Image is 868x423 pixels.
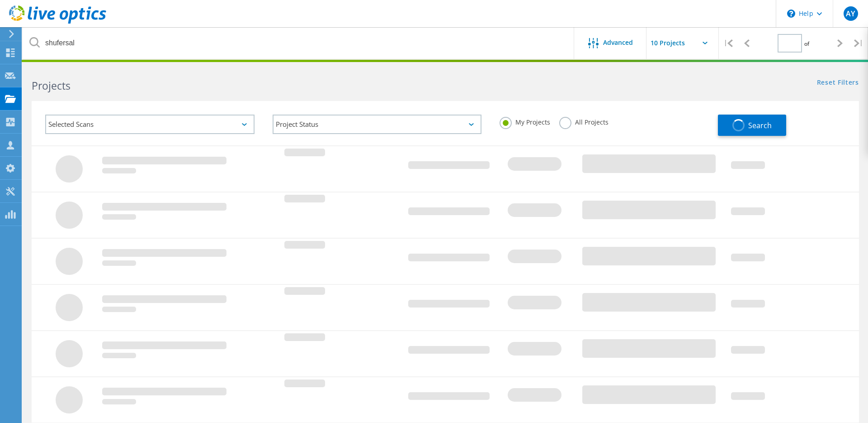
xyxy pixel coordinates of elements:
[787,10,795,18] svg: \n
[273,115,482,134] div: Project Status
[23,27,575,59] input: Search projects by name, owner, ID, company, etc
[817,79,859,87] a: Reset Filters
[500,117,550,125] label: My Projects
[32,78,71,93] b: Projects
[9,19,106,25] a: Live Optics Dashboard
[559,117,609,125] label: All Projects
[846,10,855,17] span: AY
[603,39,633,46] span: Advanced
[849,27,868,59] div: |
[45,115,255,134] div: Selected Scans
[804,40,809,48] span: of
[719,27,737,59] div: |
[718,115,786,136] button: Search
[748,120,772,130] span: Search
